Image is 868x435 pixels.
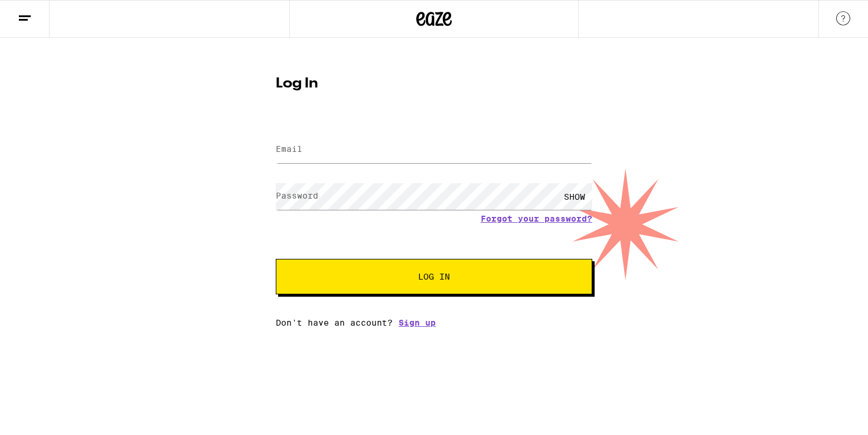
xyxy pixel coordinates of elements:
div: Don't have an account? [276,318,592,327]
a: Sign up [399,318,436,327]
label: Password [276,191,318,200]
div: SHOW [557,183,592,210]
a: Forgot your password? [481,214,592,223]
label: Email [276,144,302,154]
h1: Log In [276,77,592,91]
span: Log In [418,272,450,281]
button: Log In [276,259,592,294]
input: Email [276,137,592,163]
